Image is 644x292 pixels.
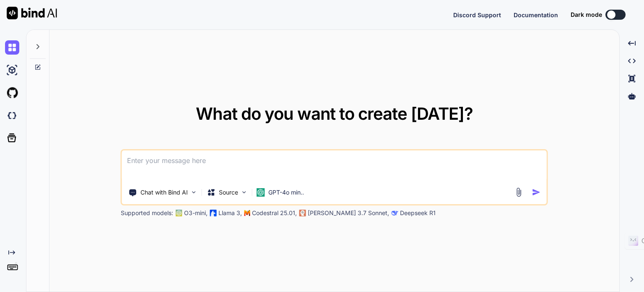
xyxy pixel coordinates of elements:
button: Documentation [514,11,558,19]
p: Llama 3, [218,209,242,217]
p: Codestral 25.01, [252,209,297,217]
img: Pick Tools [190,189,197,196]
img: Pick Models [241,189,248,196]
img: githubLight [5,86,19,100]
span: Dark mode [571,11,602,19]
img: chat [5,40,19,55]
span: Documentation [514,11,558,18]
img: darkCloudIdeIcon [5,108,19,123]
img: attachment [514,187,524,197]
span: Discord Support [453,11,501,18]
p: [PERSON_NAME] 3.7 Sonnet, [308,209,389,217]
p: Deepseek R1 [400,209,436,217]
p: Source [219,188,238,197]
button: Discord Support [453,11,501,19]
span: What do you want to create [DATE]? [196,103,473,124]
p: Chat with Bind AI [140,188,188,197]
p: GPT-4o min.. [268,188,304,197]
p: Supported models: [121,209,173,217]
img: Mistral-AI [244,210,250,216]
img: Bind AI [7,7,57,19]
img: Llama2 [210,210,217,216]
img: claude [392,210,398,216]
img: GPT-4 [176,210,182,216]
img: icon [532,188,541,197]
img: GPT-4o mini [257,188,265,197]
img: claude [299,210,306,216]
img: ai-studio [5,63,19,77]
p: O3-mini, [184,209,208,217]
